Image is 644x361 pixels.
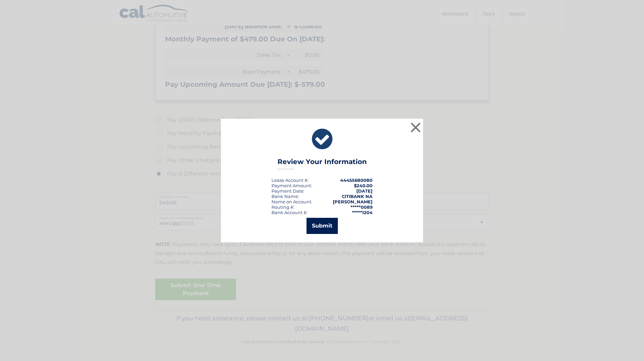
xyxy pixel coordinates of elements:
[271,188,303,194] span: Payment Date
[409,121,422,134] button: ×
[271,188,304,194] div: :
[271,199,312,204] div: Name on Account:
[307,218,338,234] button: Submit
[278,158,367,169] h3: Review Your Information
[333,199,373,204] strong: [PERSON_NAME]
[356,188,373,194] span: [DATE]
[342,194,373,199] strong: CITIBANK NA
[271,210,308,215] div: Bank Account #:
[271,183,312,188] div: Payment Amount:
[354,183,373,188] span: $240.00
[271,204,294,210] div: Routing #:
[271,177,309,183] div: Lease Account #:
[271,194,299,199] div: Bank Name:
[340,177,373,183] strong: 44455680080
